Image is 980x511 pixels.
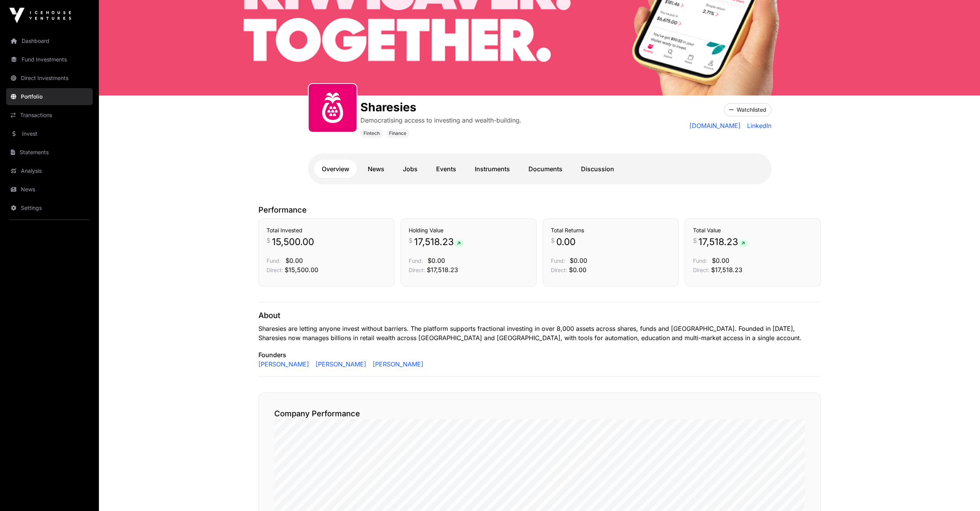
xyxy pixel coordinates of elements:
a: Documents [521,160,570,178]
span: $0.00 [570,257,587,264]
a: Portfolio [6,88,93,105]
span: Finance [389,130,406,136]
a: Discussion [573,160,622,178]
a: [PERSON_NAME] [258,359,309,369]
h2: Company Performance [274,408,805,419]
span: $0.00 [569,266,586,274]
span: 17,518.23 [698,236,748,248]
span: Fund: [409,257,423,264]
a: Overview [314,160,357,178]
a: Transactions [6,107,93,124]
a: Events [428,160,464,178]
span: $ [267,236,270,245]
span: $0.00 [285,257,303,264]
a: Fund Investments [6,51,93,68]
span: $17,518.23 [427,266,458,274]
a: LinkedIn [744,121,771,130]
button: Watchlisted [724,103,771,116]
p: Sharesies are letting anyone invest without barriers. The platform supports fractional investing ... [258,324,821,342]
span: Fund: [267,257,281,264]
a: [DOMAIN_NAME] [690,121,741,130]
h3: Total Value [693,227,813,234]
img: Icehouse Ventures Logo [9,8,71,23]
a: [PERSON_NAME] [370,359,423,369]
span: $0.00 [428,257,445,264]
span: $ [409,236,413,245]
a: Instruments [467,160,518,178]
span: $0.00 [712,257,729,264]
span: Fund: [693,257,707,264]
p: Founders [258,350,821,359]
span: Direct: [693,267,710,273]
a: Settings [6,199,93,216]
p: About [258,310,821,321]
span: 15,500.00 [272,236,314,248]
h3: Total Returns [551,227,671,234]
a: Analysis [6,162,93,179]
nav: Tabs [314,160,765,178]
h3: Holding Value [409,227,528,234]
iframe: Chat Widget [941,474,980,511]
span: Direct: [267,267,283,273]
span: $ [551,236,555,245]
a: Statements [6,144,93,161]
h3: Total Invested [267,227,386,234]
p: Democratising access to investing and wealth-building. [360,116,521,125]
span: $15,500.00 [285,266,318,274]
a: Jobs [395,160,425,178]
span: $ [693,236,697,245]
img: sharesies_logo.jpeg [312,87,353,129]
a: Invest [6,125,93,142]
span: Direct: [551,267,567,273]
span: 17,518.23 [414,236,464,248]
p: Performance [258,204,821,215]
span: Fintech [363,130,380,136]
a: News [360,160,392,178]
span: $17,518.23 [711,266,742,274]
span: Fund: [551,257,565,264]
span: Direct: [409,267,425,273]
a: News [6,181,93,198]
a: Dashboard [6,32,93,49]
a: Direct Investments [6,70,93,87]
a: [PERSON_NAME] [313,359,367,369]
span: 0.00 [556,236,576,248]
h1: Sharesies [360,100,521,114]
